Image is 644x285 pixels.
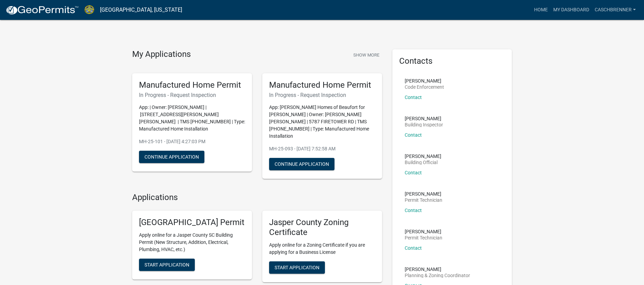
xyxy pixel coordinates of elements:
[269,80,375,90] h5: Manufactured Home Permit
[269,158,334,170] button: Continue Application
[144,262,189,268] span: Start Application
[405,170,422,175] a: Contact
[269,218,375,237] h5: Jasper County Zoning Certificate
[84,5,94,14] img: Jasper County, South Carolina
[551,3,592,16] a: My Dashboard
[139,104,245,133] p: App: | Owner: [PERSON_NAME] | [STREET_ADDRESS][PERSON_NAME][PERSON_NAME] | TMS [PHONE_NUMBER] | T...
[269,145,375,152] p: MH-25-093 - [DATE] 7:52:58 AM
[269,104,375,140] p: App: [PERSON_NAME] Homes of Beaufort for [PERSON_NAME] | Owner: [PERSON_NAME] [PERSON_NAME] | 578...
[139,80,245,90] h5: Manufactured Home Permit
[405,229,442,234] p: [PERSON_NAME]
[405,78,444,83] p: [PERSON_NAME]
[405,132,422,138] a: Contact
[269,92,375,98] h6: In Progress - Request Inspection
[592,3,639,16] a: caschbrenner
[139,138,245,145] p: MH-25-101 - [DATE] 4:27:03 PM
[399,56,505,66] h5: Contacts
[100,4,182,16] a: [GEOGRAPHIC_DATA], [US_STATE]
[405,208,422,213] a: Contact
[132,49,191,60] h4: My Applications
[405,267,470,272] p: [PERSON_NAME]
[405,245,422,251] a: Contact
[405,154,441,159] p: [PERSON_NAME]
[405,273,470,278] p: Planning & Zoning Coordinator
[531,3,551,16] a: Home
[405,191,442,196] p: [PERSON_NAME]
[405,116,443,121] p: [PERSON_NAME]
[405,160,441,165] p: Building Official
[405,85,444,89] p: Code Enforcement
[405,95,422,100] a: Contact
[405,198,442,202] p: Permit Technician
[139,218,245,227] h5: [GEOGRAPHIC_DATA] Permit
[405,235,442,240] p: Permit Technician
[275,264,319,270] span: Start Application
[139,151,204,163] button: Continue Application
[139,259,195,271] button: Start Application
[269,261,325,274] button: Start Application
[139,232,245,253] p: Apply online for a Jasper County SC Building Permit (New Structure, Addition, Electrical, Plumbin...
[351,49,382,61] button: Show More
[139,92,245,98] h6: In Progress - Request Inspection
[405,122,443,127] p: Building Inspector
[269,241,375,256] p: Apply online for a Zoning Certificate if you are applying for a Business License
[132,193,382,202] h4: Applications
